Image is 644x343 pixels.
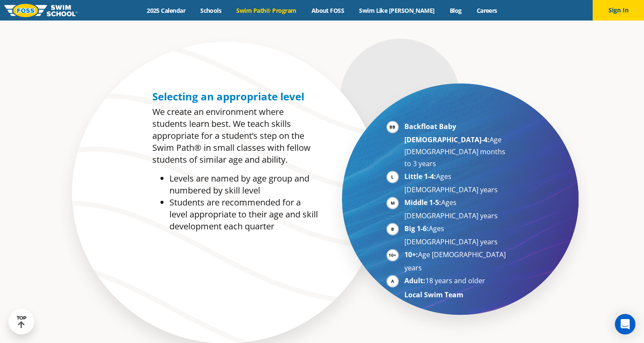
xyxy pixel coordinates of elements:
[404,276,425,285] strong: Adult:
[4,4,77,17] img: FOSS Swim School Logo
[404,122,490,144] strong: Backfloat Baby [DEMOGRAPHIC_DATA]-4:
[404,196,509,222] li: Ages [DEMOGRAPHIC_DATA] years
[169,196,318,232] li: Students are recommended for a level appropriate to their age and skill development each quarter
[404,275,509,288] li: 18 years and older
[404,170,509,196] li: Ages [DEMOGRAPHIC_DATA] years
[229,6,304,15] a: Swim Path® Program
[404,224,429,233] strong: Big 1-6:
[169,173,318,196] li: Levels are named by age group and numbered by skill level
[152,106,318,166] p: We create an environment where students learn best. We teach skills appropriate for a student’s s...
[17,315,27,328] div: TOP
[139,6,193,15] a: 2025 Calendar
[442,6,469,15] a: Blog
[404,223,509,248] li: Ages [DEMOGRAPHIC_DATA] years
[404,172,436,181] strong: Little 1-4:
[615,314,635,334] div: Open Intercom Messenger
[152,89,304,103] span: Selecting an appropriate level
[404,290,463,299] strong: Local Swim Team
[404,120,509,170] li: Age [DEMOGRAPHIC_DATA] months to 3 years
[352,6,442,15] a: Swim Like [PERSON_NAME]
[404,249,509,274] li: Age [DEMOGRAPHIC_DATA] years
[404,198,441,207] strong: Middle 1-5:
[304,6,352,15] a: About FOSS
[404,250,418,259] strong: 10+:
[469,6,505,15] a: Careers
[193,6,229,15] a: Schools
